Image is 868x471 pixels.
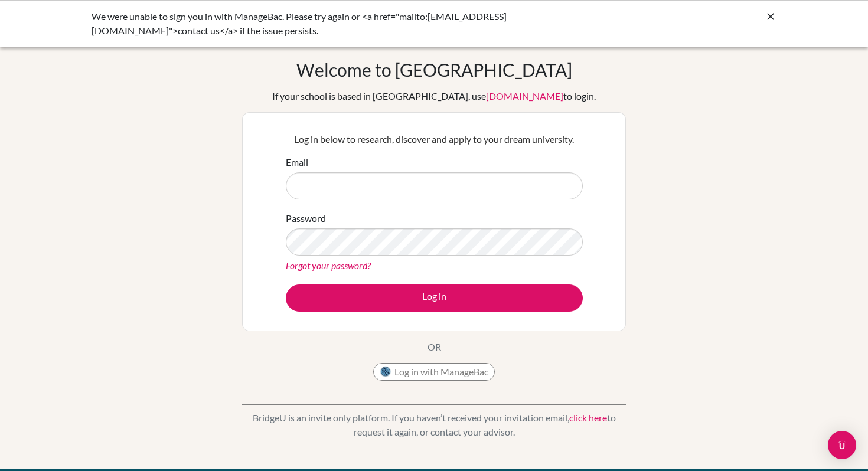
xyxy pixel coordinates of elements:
p: OR [428,340,441,354]
p: BridgeU is an invite only platform. If you haven’t received your invitation email, to request it ... [242,411,626,439]
p: Log in below to research, discover and apply to your dream university. [286,132,583,146]
h1: Welcome to [GEOGRAPHIC_DATA] [296,59,572,80]
div: If your school is based in [GEOGRAPHIC_DATA], use to login. [272,89,596,103]
button: Log in with ManageBac [373,363,495,381]
div: Open Intercom Messenger [828,431,856,459]
button: Log in [286,284,583,312]
a: [DOMAIN_NAME] [486,90,563,102]
label: Email [286,155,308,169]
a: click here [569,412,607,423]
label: Password [286,211,326,225]
a: Forgot your password? [286,260,371,271]
div: We were unable to sign you in with ManageBac. Please try again or <a href="mailto:[EMAIL_ADDRESS]... [92,9,599,38]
